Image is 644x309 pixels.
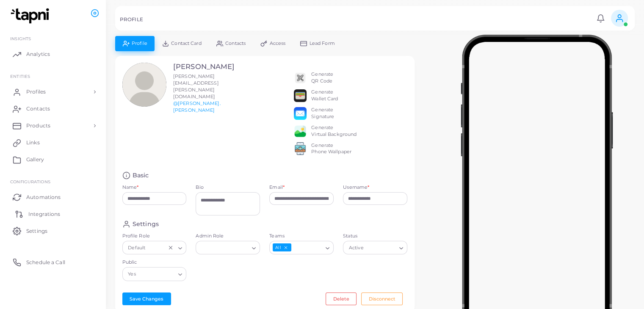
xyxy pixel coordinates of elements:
input: Search for option [365,243,396,252]
a: Products [6,117,100,134]
input: Search for option [292,243,323,252]
div: Search for option [122,241,187,254]
span: Contacts [225,41,246,46]
img: apple-wallet.png [294,89,307,102]
span: ENTITIES [10,74,30,79]
h4: Basic [133,171,149,179]
button: Deselect All [283,245,289,251]
input: Search for option [147,243,166,252]
div: Generate QR Code [311,71,333,85]
div: Search for option [343,241,407,254]
a: Schedule a Call [6,254,100,270]
label: Profile Role [122,233,187,240]
label: Teams [269,233,334,240]
label: Name [122,184,139,191]
img: qr2.png [294,72,307,84]
button: Clear Selected [168,244,174,251]
h3: [PERSON_NAME] [173,63,235,71]
a: @[PERSON_NAME].[PERSON_NAME] [173,100,221,113]
label: Public [122,259,187,266]
div: Generate Signature [311,107,334,120]
div: Generate Wallet Card [311,89,338,102]
span: Lead Form [310,41,335,46]
span: Settings [26,227,47,235]
a: Contacts [6,100,100,117]
img: email.png [294,107,307,120]
div: Search for option [122,267,187,281]
button: Delete [326,292,357,305]
span: Yes [127,270,137,279]
label: Status [343,233,407,240]
span: Gallery [26,156,44,163]
span: Configurations [10,179,50,184]
span: Integrations [28,210,60,218]
span: Active [348,243,365,252]
span: Schedule a Call [26,259,65,266]
button: Disconnect [361,292,403,305]
div: Search for option [196,241,260,254]
label: Bio [196,184,260,191]
span: Products [26,122,50,130]
div: Search for option [269,241,334,254]
span: Links [26,139,40,146]
a: Automations [6,188,100,205]
span: All [273,243,291,251]
img: e64e04433dee680bcc62d3a6779a8f701ecaf3be228fb80ea91b313d80e16e10.png [294,125,307,138]
a: Links [6,134,100,151]
label: Email [269,184,285,191]
span: Access [270,41,286,46]
h4: Settings [133,220,159,228]
span: Contacts [26,105,50,113]
input: Search for option [199,243,249,252]
div: Generate Virtual Background [311,124,357,138]
h5: PROFILE [120,17,143,22]
a: Profiles [6,83,100,100]
a: Gallery [6,151,100,168]
span: Profile [132,41,147,46]
span: Contact Card [171,41,201,46]
span: Profiles [26,88,46,96]
div: Generate Phone Wallpaper [311,142,351,156]
span: INSIGHTS [10,36,31,41]
label: Admin Role [196,233,260,240]
span: Analytics [26,50,50,58]
button: Save Changes [122,292,171,305]
img: 522fc3d1c3555ff804a1a379a540d0107ed87845162a92721bf5e2ebbcc3ae6c.png [294,142,307,155]
input: Search for option [138,270,175,279]
span: Default [127,243,146,252]
a: Integrations [6,205,100,222]
a: Analytics [6,46,100,63]
img: logo [8,8,55,24]
a: Settings [6,222,100,239]
label: Username [343,184,369,191]
span: [PERSON_NAME][EMAIL_ADDRESS][PERSON_NAME][DOMAIN_NAME] [173,73,219,99]
span: Automations [26,193,61,201]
